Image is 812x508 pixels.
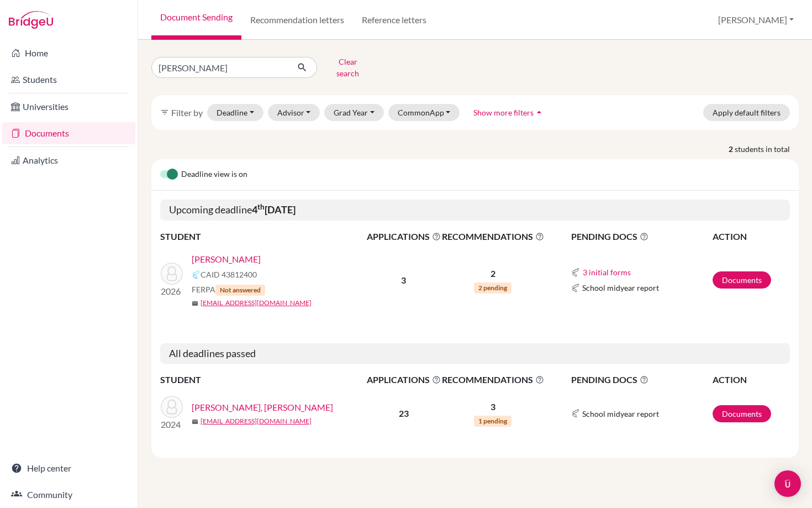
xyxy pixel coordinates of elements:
span: FERPA [192,284,265,296]
button: Grad Year [324,104,384,121]
button: CommonApp [388,104,460,121]
span: 1 pending [474,416,512,427]
img: Common App logo [571,284,580,292]
i: arrow_drop_up [534,107,545,118]
input: Find student by name... [151,57,288,78]
button: Clear search [317,53,378,82]
p: 2024 [161,418,183,431]
img: Common App logo [571,409,580,418]
button: [PERSON_NAME] [713,9,799,30]
b: 3 [401,275,406,285]
img: Bridge-U [9,11,53,29]
span: mail [192,300,198,307]
img: Kim, Yijin [161,263,183,285]
a: [EMAIL_ADDRESS][DOMAIN_NAME] [201,416,312,426]
button: Advisor [268,104,320,121]
p: 2026 [161,285,183,298]
a: Documents [713,271,771,289]
a: Documents [2,122,135,144]
a: [PERSON_NAME], [PERSON_NAME] [192,401,333,414]
a: [EMAIL_ADDRESS][DOMAIN_NAME] [201,298,312,308]
span: mail [192,418,198,425]
th: ACTION [712,373,790,387]
span: School midyear report [582,282,659,294]
th: STUDENT [160,373,366,387]
a: Students [2,69,135,91]
strong: 2 [729,143,735,155]
span: PENDING DOCS [571,230,712,243]
span: Not answered [215,285,265,296]
a: Documents [713,405,771,422]
b: 4 [DATE] [252,203,296,216]
img: Kim, Yirhim [161,396,183,418]
span: Filter by [171,107,203,118]
img: Common App logo [192,270,201,279]
sup: th [257,202,265,211]
p: 2 [442,267,544,280]
span: CAID 43812400 [201,269,257,280]
span: RECOMMENDATIONS [442,230,544,243]
span: School midyear report [582,408,659,420]
a: Community [2,484,135,506]
th: ACTION [712,229,790,244]
button: Deadline [207,104,263,121]
div: Open Intercom Messenger [774,470,801,497]
b: 23 [399,408,409,418]
a: Help center [2,457,135,479]
th: STUDENT [160,229,366,244]
i: filter_list [160,108,169,117]
span: students in total [735,143,799,155]
span: APPLICATIONS [367,230,441,243]
img: Common App logo [571,268,580,277]
span: 2 pending [474,282,512,294]
span: Show more filters [473,108,534,117]
button: 3 initial forms [582,266,631,279]
button: Show more filtersarrow_drop_up [464,104,554,121]
h5: Upcoming deadline [160,200,790,221]
a: Home [2,42,135,64]
span: APPLICATIONS [367,373,441,386]
span: PENDING DOCS [571,373,712,386]
a: [PERSON_NAME] [192,253,261,266]
a: Analytics [2,149,135,171]
h5: All deadlines passed [160,343,790,364]
span: RECOMMENDATIONS [442,373,544,386]
a: Universities [2,96,135,118]
span: Deadline view is on [181,168,247,181]
button: Apply default filters [703,104,790,121]
p: 3 [442,400,544,413]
